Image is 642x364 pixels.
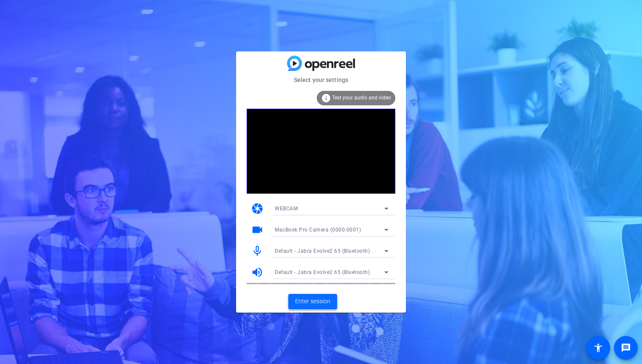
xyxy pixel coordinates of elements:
span: MacBook Pro Camera (0000:0001) [275,227,361,233]
mat-icon: volume_up [251,266,264,279]
span: Default - Jabra Evolve2 65 (Bluetooth) [275,248,370,254]
mat-card-subtitle: Select your settings [236,75,406,85]
span: WEBCAM [275,206,298,212]
mat-icon: message [621,343,631,353]
span: Enter session [295,297,330,306]
mat-icon: accessibility [593,343,603,353]
mat-icon: mic_none [251,245,264,257]
mat-icon: info [321,93,331,103]
mat-icon: camera [251,202,264,215]
span: Test your audio and video [332,95,391,101]
img: blue-gradient.svg [287,56,355,71]
button: Enter session [288,294,337,309]
span: Default - Jabra Evolve2 65 (Bluetooth) [275,269,370,275]
mat-icon: videocam [251,223,264,236]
